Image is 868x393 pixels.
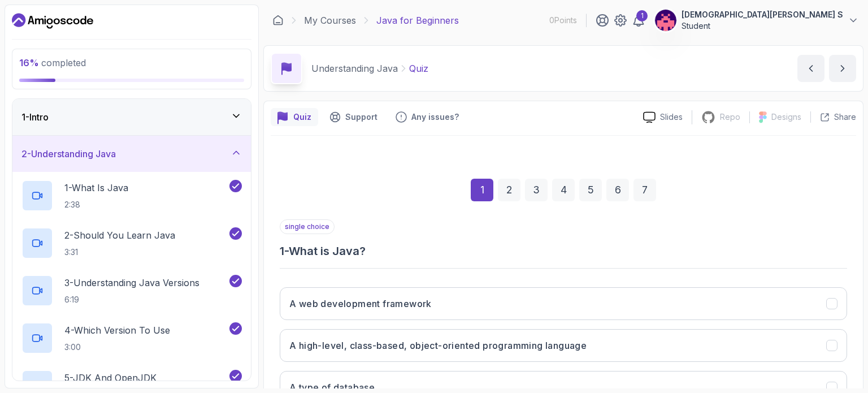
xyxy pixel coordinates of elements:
p: 3 - Understanding Java Versions [64,276,199,290]
button: A high-level, class-based, object-oriented programming language [280,329,847,362]
a: Dashboard [272,15,284,26]
div: 6 [606,179,629,201]
button: 1-Intro [12,99,251,135]
a: 1 [632,14,645,27]
div: 2 [498,179,520,201]
h3: 2 - Understanding Java [21,147,116,161]
a: My Courses [304,14,356,27]
p: Understanding Java [311,62,398,75]
img: user profile image [655,10,676,31]
p: 0 Points [549,15,577,26]
div: 4 [552,179,575,201]
p: single choice [280,219,335,234]
p: [DEMOGRAPHIC_DATA][PERSON_NAME] S [682,9,843,20]
button: user profile image[DEMOGRAPHIC_DATA][PERSON_NAME] SStudent [654,9,859,32]
button: A web development framework [280,287,847,320]
iframe: chat widget [798,322,868,376]
p: 5 - JDK And OpenJDK [64,371,157,385]
button: previous content [797,55,824,82]
a: Slides [634,111,692,123]
button: next content [829,55,856,82]
p: Designs [771,111,801,123]
p: Any issues? [411,111,459,123]
p: Slides [660,111,683,123]
button: Support button [323,108,384,126]
p: Java for Beginners [376,14,459,27]
button: 2-Should You Learn Java3:31 [21,227,242,259]
p: 1 - What Is Java [64,181,128,195]
p: 3:31 [64,247,175,258]
div: 1 [471,179,493,201]
div: 5 [579,179,602,201]
p: 2 - Should You Learn Java [64,228,175,242]
p: 6:19 [64,294,199,305]
button: Feedback button [389,108,466,126]
h3: 1 - Intro [21,110,49,124]
button: 3-Understanding Java Versions6:19 [21,275,242,306]
span: completed [19,57,86,68]
p: Student [682,20,843,32]
p: Repo [720,111,740,123]
h3: A web development framework [289,297,432,310]
button: 4-Which Version To Use3:00 [21,322,242,354]
div: 3 [525,179,548,201]
h3: 1 - What is Java? [280,243,847,259]
a: Dashboard [12,12,93,30]
div: 7 [633,179,656,201]
p: 2:38 [64,199,128,210]
p: Share [834,111,856,123]
div: 1 [636,10,648,21]
button: 2-Understanding Java [12,136,251,172]
button: Share [810,111,856,123]
span: 16 % [19,57,39,68]
p: Support [345,111,377,123]
button: 1-What Is Java2:38 [21,180,242,211]
p: Quiz [409,62,428,75]
p: Quiz [293,111,311,123]
p: 3:00 [64,342,170,353]
h3: A high-level, class-based, object-oriented programming language [289,339,587,352]
p: 4 - Which Version To Use [64,323,170,337]
button: quiz button [271,108,318,126]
